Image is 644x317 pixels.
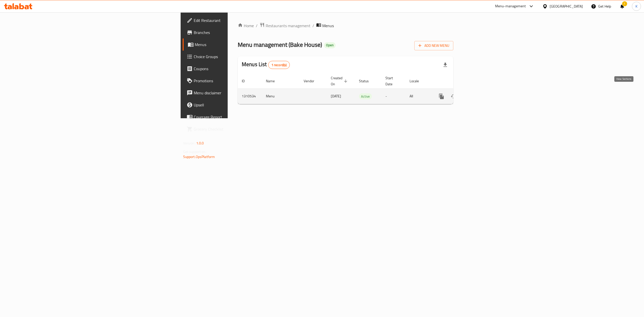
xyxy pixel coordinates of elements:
span: Open [324,43,336,47]
a: Grocery Checklist [183,123,288,135]
button: Change Status [448,90,460,102]
h2: Menus List [242,61,290,69]
span: Active [359,94,372,99]
span: Status [359,78,375,84]
span: Menu disclaimer [194,90,284,96]
a: Branches [183,26,288,38]
span: Coverage Report [194,114,284,120]
a: Coverage Report [183,111,288,123]
span: Choice Groups [194,54,284,60]
div: Menu-management [495,3,526,9]
span: Vendor [304,78,321,84]
span: Name [266,78,281,84]
span: [DATE] [331,93,341,99]
span: Get support on: [183,148,206,155]
span: K [635,4,637,9]
th: Actions [431,73,488,89]
li: / [312,23,314,29]
nav: breadcrumb [238,22,453,29]
span: 1.0.0 [196,140,204,146]
td: - [381,89,406,104]
span: Promotions [194,78,284,84]
div: Total records count [268,61,290,69]
span: Add New Menu [418,43,449,49]
span: Upsell [194,102,284,108]
button: more [435,90,448,102]
a: Promotions [183,75,288,87]
span: Locale [410,78,425,84]
div: Active [359,93,372,99]
a: Menu disclaimer [183,87,288,99]
table: enhanced table [238,73,488,104]
span: Menus [195,42,284,48]
div: Open [324,42,336,48]
span: Grocery Checklist [194,126,284,132]
a: Edit Restaurant [183,14,288,26]
span: Version: [183,140,195,146]
div: Export file [439,59,451,71]
button: Add New Menu [414,41,453,50]
a: Menus [183,38,288,51]
span: Coupons [194,66,284,72]
a: Support.OpsPlatform [183,153,215,160]
span: Start Date [385,75,399,87]
td: All [406,89,431,104]
a: Upsell [183,99,288,111]
a: Coupons [183,63,288,75]
a: Choice Groups [183,51,288,63]
span: Created On [331,75,349,87]
span: Branches [194,29,284,35]
span: 1 record(s) [268,63,290,67]
span: Edit Restaurant [194,17,284,23]
span: ID [242,78,251,84]
span: Menus [322,23,334,29]
div: [GEOGRAPHIC_DATA] [550,4,583,9]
